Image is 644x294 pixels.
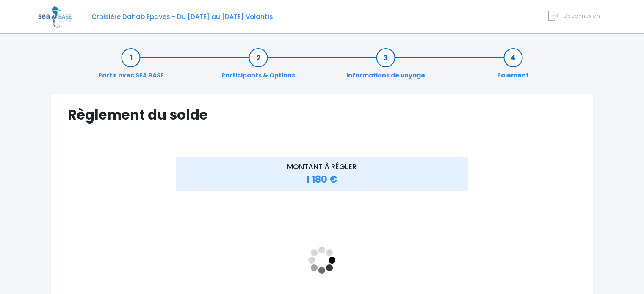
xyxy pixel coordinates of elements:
span: 1 180 € [306,173,337,186]
h1: Règlement du solde [68,107,576,123]
a: Participants & Options [217,53,299,80]
a: Partir avec SEA BASE [94,53,168,80]
span: Croisière Dahab Epaves - Du [DATE] au [DATE] Volantis [91,12,273,21]
a: Informations de voyage [342,53,429,80]
a: Paiement [493,53,533,80]
span: MONTANT À RÉGLER [287,162,357,172]
span: Déconnexion [563,12,600,20]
